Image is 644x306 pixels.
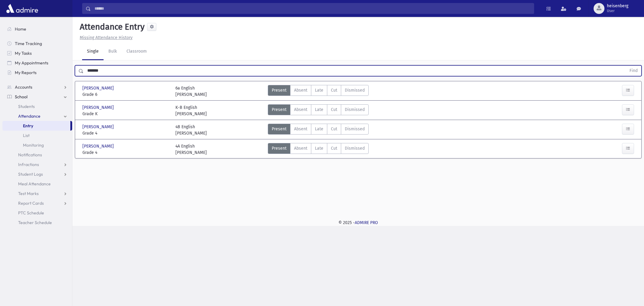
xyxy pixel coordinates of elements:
[315,106,323,113] span: Late
[82,220,634,226] div: © 2025 -
[345,87,365,93] span: Dismissed
[272,145,287,151] span: Present
[5,2,40,15] img: AdmirePro
[18,181,51,187] span: Meal Attendance
[2,48,72,58] a: My Tasks
[315,126,323,132] span: Late
[77,35,133,40] a: Missing Attendance History
[315,87,323,93] span: Late
[2,179,72,189] a: Meal Attendance
[2,208,72,218] a: PTC Schedule
[331,126,337,132] span: Cut
[77,22,145,32] h5: Attendance Entry
[82,111,169,117] span: Grade K
[331,87,337,93] span: Cut
[272,87,287,93] span: Present
[175,85,207,98] div: 6a English [PERSON_NAME]
[294,126,307,132] span: Absent
[607,8,628,13] span: User
[268,104,369,117] div: AttTypes
[2,160,72,169] a: Infractions
[355,220,378,225] a: ADMIRE PRO
[2,58,72,68] a: My Appointments
[15,70,37,75] span: My Reports
[294,87,307,93] span: Absent
[82,149,169,156] span: Grade 4
[2,189,72,198] a: Test Marks
[175,124,207,136] div: 4B English [PERSON_NAME]
[294,145,307,151] span: Absent
[272,106,287,113] span: Present
[18,200,44,206] span: Report Cards
[2,198,72,208] a: Report Cards
[18,220,52,225] span: Teacher Schedule
[2,102,72,111] a: Students
[607,4,628,8] span: heisenberg
[23,133,30,138] span: List
[18,113,40,119] span: Attendance
[2,111,72,121] a: Attendance
[80,35,133,40] u: Missing Attendance History
[82,130,169,136] span: Grade 4
[2,92,72,102] a: School
[175,143,207,156] div: 4A English [PERSON_NAME]
[15,41,42,46] span: Time Tracking
[82,43,104,60] a: Single
[18,104,35,109] span: Students
[18,162,39,167] span: Infractions
[626,66,641,76] button: Find
[345,106,365,113] span: Dismissed
[2,218,72,227] a: Teacher Schedule
[23,142,44,148] span: Monitoring
[2,169,72,179] a: Student Logs
[15,50,32,56] span: My Tasks
[331,145,337,151] span: Cut
[268,85,369,98] div: AttTypes
[15,84,32,90] span: Accounts
[122,43,152,60] a: Classroom
[2,140,72,150] a: Monitoring
[268,124,369,136] div: AttTypes
[18,171,43,177] span: Student Logs
[2,121,70,131] a: Entry
[268,143,369,156] div: AttTypes
[294,106,307,113] span: Absent
[82,104,115,111] span: [PERSON_NAME]
[82,124,115,130] span: [PERSON_NAME]
[2,150,72,160] a: Notifications
[82,85,115,91] span: [PERSON_NAME]
[345,126,365,132] span: Dismissed
[18,191,39,196] span: Test Marks
[2,82,72,92] a: Accounts
[104,43,122,60] a: Bulk
[315,145,323,151] span: Late
[2,39,72,48] a: Time Tracking
[82,91,169,98] span: Grade 6
[15,26,26,32] span: Home
[2,24,72,34] a: Home
[175,104,207,117] div: K-B English [PERSON_NAME]
[2,68,72,77] a: My Reports
[15,94,27,99] span: School
[82,143,115,149] span: [PERSON_NAME]
[18,210,44,216] span: PTC Schedule
[23,123,33,129] span: Entry
[18,152,42,158] span: Notifications
[15,60,48,66] span: My Appointments
[272,126,287,132] span: Present
[345,145,365,151] span: Dismissed
[2,131,72,140] a: List
[331,106,337,113] span: Cut
[91,3,534,14] input: Search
